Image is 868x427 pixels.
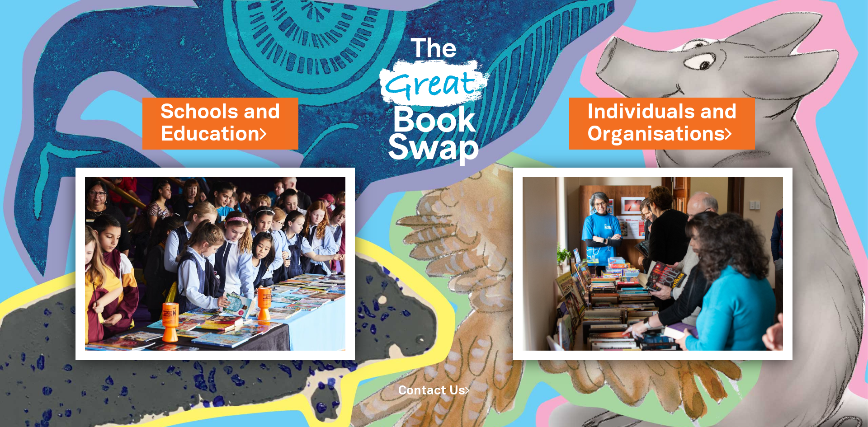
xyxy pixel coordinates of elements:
a: Schools andEducation [160,98,280,149]
a: Individuals andOrganisations [587,98,737,149]
a: Contact Us [398,385,470,397]
img: Schools and Education [75,168,355,360]
img: Individuals and Organisations [513,168,793,360]
img: Great Bookswap logo [368,11,500,185]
